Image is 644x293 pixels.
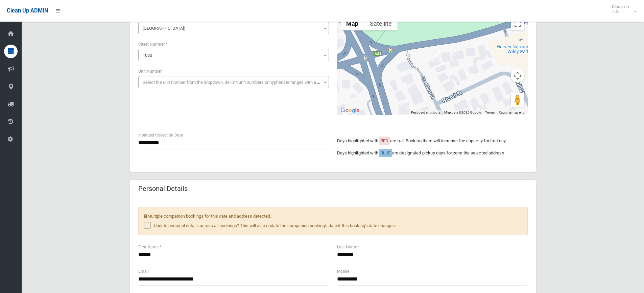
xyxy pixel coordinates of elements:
span: Update personal details across all bookings? This will also update the companion booking's date i... [144,222,396,230]
a: Open this area in Google Maps (opens a new window) [339,106,361,115]
p: Days highlighted with are full. Booking them will increase the capacity for that day. [337,137,528,145]
span: RED [380,138,388,143]
p: Days highlighted with are designated pickup days for zone the selected address. [337,149,528,157]
button: Toggle fullscreen view [511,17,524,30]
img: Google [339,106,361,115]
button: Keyboard shortcuts [411,110,440,115]
a: Terms [485,111,495,114]
header: Personal Details [130,182,196,195]
button: Drag Pegman onto the map to open Street View [511,93,524,107]
span: 1030 [140,51,327,60]
div: 1030 Canterbury Road, ROSELANDS NSW 2196 [432,50,440,62]
small: Admin [612,9,629,14]
span: Map data ©2025 Google [444,111,481,114]
span: Select the unit number from the dropdown, delimit unit numbers or hyphenate ranges with a comma [143,80,332,85]
span: BLUE [380,150,390,155]
span: 1030 [143,53,152,58]
a: Report a map error [499,111,526,114]
button: Show street map [340,17,364,30]
button: Show satellite imagery [364,17,398,30]
button: Map camera controls [511,69,524,82]
div: Multiple companion bookings for this date and address detected. [138,207,528,235]
span: Canterbury Road (ROSELANDS 2196) [140,24,327,33]
span: Clean Up ADMIN [7,7,48,14]
span: 1030 [138,49,329,61]
span: Clean Up [609,4,636,14]
span: Canterbury Road (ROSELANDS 2196) [138,22,329,34]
